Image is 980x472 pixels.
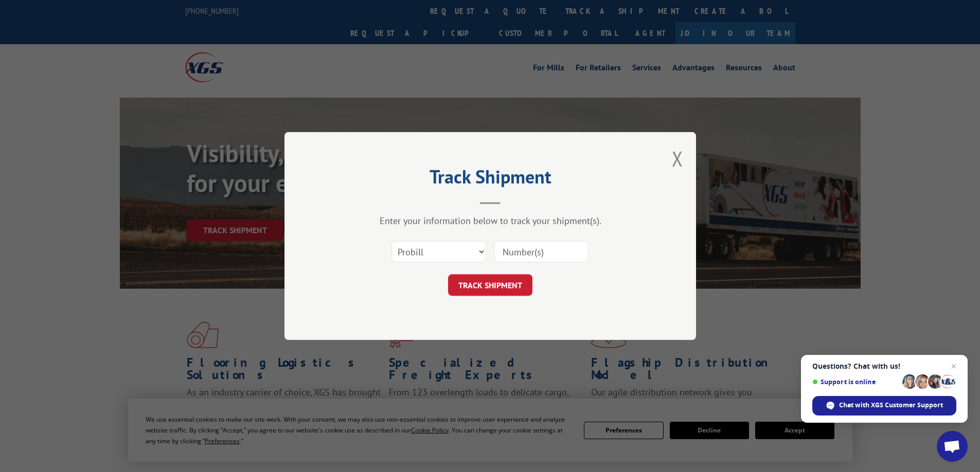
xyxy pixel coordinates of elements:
[839,401,943,410] span: Chat with XGS Customer Support
[448,274,532,296] button: TRACK SHIPMENT
[937,431,968,462] div: Open chat
[672,145,683,172] button: Close modal
[336,169,645,189] h2: Track Shipment
[812,396,956,416] div: Chat with XGS Customer Support
[494,241,589,262] input: Number(s)
[336,215,645,226] div: Enter your information below to track your shipment(s).
[812,362,956,370] span: Questions? Chat with us!
[812,378,899,386] span: Support is online
[948,360,960,372] span: Close chat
